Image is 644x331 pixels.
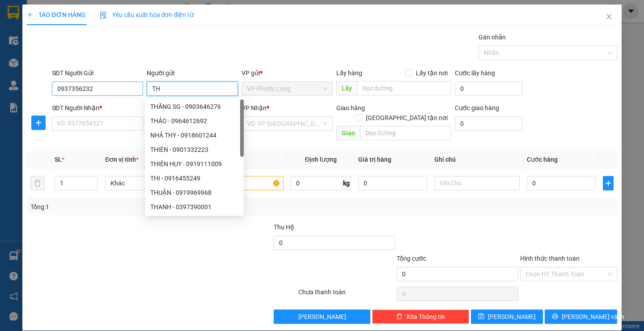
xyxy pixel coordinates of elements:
input: Ghi Chú [434,176,520,190]
span: kg [342,176,351,190]
span: Giá trị hàng [358,156,391,163]
div: THĂNG SG - 0903646276 [150,102,238,112]
span: SL [55,156,62,163]
span: Lấy tận nơi [412,68,451,78]
span: Khác [110,176,185,190]
li: 85 [PERSON_NAME] [4,20,170,31]
span: plus [603,180,613,187]
span: plus [27,12,33,18]
div: Tổng: 1 [30,202,249,212]
span: Đơn vị tính [105,156,139,163]
button: [PERSON_NAME] [274,310,371,324]
div: NHẢ THY - 0918601244 [145,128,244,142]
span: [PERSON_NAME] [298,312,346,322]
button: save[PERSON_NAME] [471,310,543,324]
label: Cước giao hàng [455,104,499,112]
div: THIÊN HUY - 0919111009 [150,159,238,169]
span: Xóa Thông tin [406,312,445,322]
span: printer [552,313,558,320]
div: Chưa thanh toán [297,287,396,303]
button: Close [597,4,622,30]
span: VP Phước Long [247,82,327,95]
span: Cước hàng [527,156,558,163]
span: environment [51,21,59,29]
span: Tổng cước [397,255,426,262]
input: Cước giao hàng [455,116,522,131]
div: NHẢ THY - 0918601244 [150,130,238,140]
span: VP Nhận [241,104,267,112]
input: Dọc đường [360,126,451,140]
div: THĂNG SG - 0903646276 [145,99,244,114]
li: 02839.63.63.63 [4,31,170,42]
span: close [606,13,613,20]
span: TẠO ĐƠN HÀNG [27,11,85,18]
span: save [478,313,484,320]
span: Định lượng [305,156,337,163]
th: Ghi chú [431,151,523,168]
div: THUẬN - 0919969968 [150,188,238,198]
input: Dọc đường [357,81,451,95]
button: printer[PERSON_NAME] và In [545,310,617,324]
div: THIÊN - 0901332223 [145,142,244,157]
b: [PERSON_NAME] [51,6,127,17]
span: [PERSON_NAME] và In [562,312,624,322]
label: Gán nhãn [479,34,506,41]
button: plus [603,176,614,190]
div: SĐT Người Gửi [52,68,143,78]
span: phone [51,33,59,40]
span: Giao hàng [336,104,365,112]
div: THI - 0916455249 [150,173,238,183]
button: delete [30,176,45,190]
div: SĐT Người Nhận [52,103,143,113]
span: Yêu cầu xuất hóa đơn điện tử [100,11,194,18]
span: Thu Hộ [274,224,294,231]
button: plus [31,116,46,130]
div: THIÊN - 0901332223 [150,145,238,155]
label: Hình thức thanh toán [520,255,580,262]
button: deleteXóa Thông tin [372,310,469,324]
span: plus [32,119,45,126]
input: Cước lấy hàng [455,82,522,96]
span: Lấy hàng [336,69,362,77]
span: Lấy [336,81,357,95]
div: THI - 0916455249 [145,171,244,185]
b: GỬI : VP Phước Long [4,56,121,71]
div: THIÊN HUY - 0919111009 [145,157,244,171]
div: VP gửi [241,68,333,78]
span: Giao [336,126,360,140]
div: THẢO - 0964612692 [145,114,244,128]
div: THANH - 0397390001 [145,200,244,214]
div: THUẬN - 0919969968 [145,185,244,200]
span: delete [396,313,402,320]
label: Cước lấy hàng [455,69,495,77]
img: icon [100,12,107,19]
div: THANH - 0397390001 [150,202,238,212]
input: 0 [358,176,427,190]
div: Người gửi [147,68,238,78]
div: THẢO - 0964612692 [150,116,238,126]
span: [PERSON_NAME] [488,312,536,322]
span: [GEOGRAPHIC_DATA] tận nơi [362,113,451,123]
